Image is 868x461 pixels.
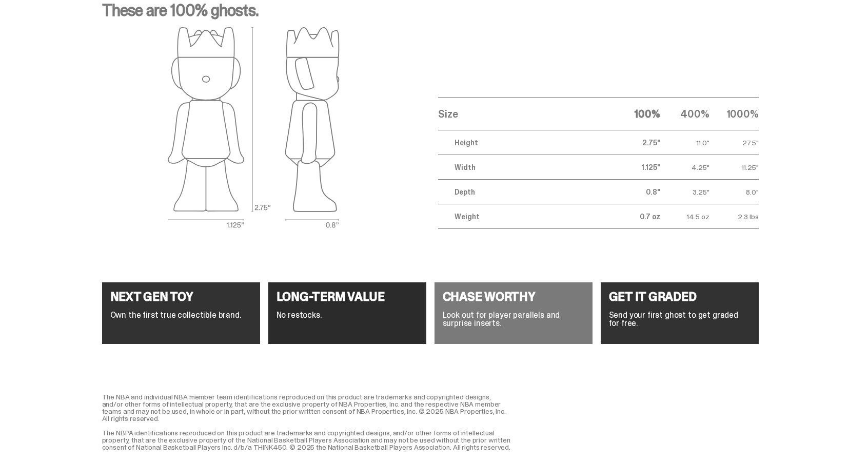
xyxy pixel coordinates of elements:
[660,130,709,155] td: 11.0"
[611,98,660,130] th: 100%
[277,311,418,319] p: No restocks.
[438,130,610,155] td: Height
[611,155,660,180] td: 1.125"
[609,291,751,303] h4: GET IT GRADED
[609,311,751,328] p: Send your first ghost to get graded for free.
[660,204,709,229] td: 14.5 oz
[438,98,610,130] th: Size
[438,204,610,229] td: Weight
[660,155,709,180] td: 4.25"
[438,180,610,204] td: Depth
[709,98,759,130] th: 1000%
[443,291,584,303] h4: CHASE WORTHY
[110,291,252,303] h4: NEXT GEN TOY
[660,180,709,204] td: 3.25"
[709,180,759,204] td: 8.0"
[277,291,418,303] h4: LONG-TERM VALUE
[709,130,759,155] td: 27.5"
[168,27,340,229] img: ghost outlines spec
[611,180,660,204] td: 0.8"
[102,393,512,451] div: The NBA and individual NBA member team identifications reproduced on this product are trademarks ...
[443,311,584,328] p: Look out for player parallels and surprise inserts.
[611,130,660,155] td: 2.75"
[660,98,709,130] th: 400%
[438,155,610,180] td: Width
[110,311,252,319] p: Own the first true collectible brand.
[102,2,759,27] p: These are 100% ghosts.
[611,204,660,229] td: 0.7 oz
[709,204,759,229] td: 2.3 lbs
[709,155,759,180] td: 11.25"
